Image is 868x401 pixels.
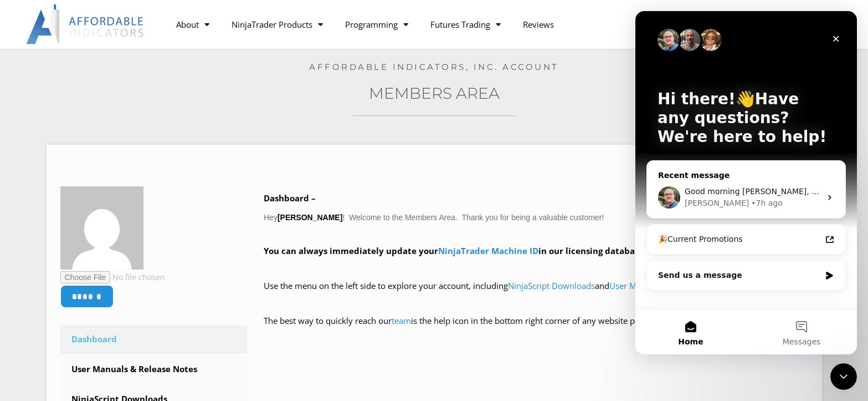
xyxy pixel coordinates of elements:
img: LogoAI | Affordable Indicators – NinjaTrader [26,4,145,44]
img: 3a1da3bf6e329b01e731af51464b74a47896535fe96a182d4045e479874b2ab3 [60,186,143,270]
a: NinjaTrader Products [220,12,334,37]
p: Use the menu on the left side to explore your account, including and . [264,278,808,309]
span: Good morning [PERSON_NAME], are you experiencing lag again this morning? any every day? [49,176,414,185]
a: 🎉Current Promotions [16,218,206,238]
iframe: Intercom live chat [830,363,857,390]
span: Home [43,327,68,334]
a: team [392,315,411,326]
div: Send us a message [23,258,185,270]
b: Dashboard – [264,192,316,204]
a: About [165,12,220,37]
iframe: Intercom live chat [635,11,857,354]
a: 0 [672,8,721,40]
a: Members Area [369,84,500,103]
div: 🎉Current Promotions [23,222,186,234]
a: Futures Trading [419,12,512,37]
a: NinjaTrader Machine ID [438,245,538,256]
div: Send us a message [11,249,210,280]
a: Affordable Indicators, Inc. Account [309,62,559,72]
a: User Manuals [609,280,661,291]
div: • 7h ago [116,186,147,198]
strong: You can always immediately update your in our licensing database. [264,245,646,256]
a: Dashboard [60,325,248,354]
div: [PERSON_NAME] [49,186,114,198]
div: Close [191,18,210,38]
a: Reviews [512,12,565,37]
span: Messages [147,327,186,334]
strong: [PERSON_NAME] [278,213,342,222]
a: User Manuals & Release Notes [60,355,248,384]
p: The best way to quickly reach our is the help icon in the bottom right corner of any website page! [264,313,808,344]
nav: Menu [165,12,677,37]
a: Programming [334,12,419,37]
div: Hey ! Welcome to the Members Area. Thank you for being a valuable customer! [264,191,808,344]
a: NinjaScript Downloads [508,280,595,291]
button: Messages [111,299,222,343]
